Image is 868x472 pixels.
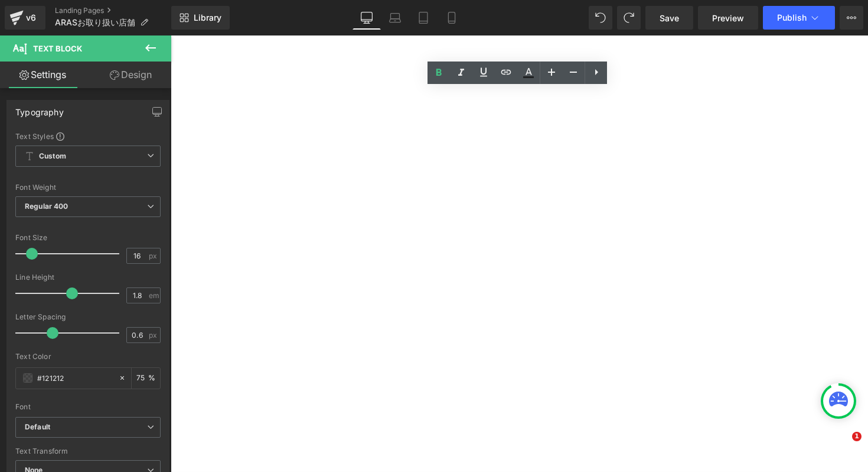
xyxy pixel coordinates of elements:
[15,313,161,321] div: Letter Spacing
[132,368,160,389] div: %
[55,6,171,15] a: Landing Pages
[712,12,744,24] span: Preview
[409,6,438,30] a: Tablet
[171,6,230,30] a: New Library
[698,6,758,30] a: Preview
[149,331,159,339] span: px
[777,13,807,22] span: Publish
[852,432,862,441] span: 1
[194,12,221,23] span: Library
[149,292,159,299] span: em
[589,6,612,30] button: Undo
[15,234,161,242] div: Font Size
[25,422,50,432] i: Default
[55,18,135,27] span: ARASお取り扱い店舗
[33,44,82,53] span: Text Block
[5,6,45,30] a: v6
[15,403,161,411] div: Font
[25,202,68,211] b: Regular 400
[15,447,161,455] div: Text Transform
[660,12,679,24] span: Save
[15,353,161,361] div: Text Color
[763,6,835,30] button: Publish
[15,101,64,117] div: Typography
[149,252,159,260] span: px
[617,6,641,30] button: Redo
[15,131,161,141] div: Text Styles
[353,6,381,30] a: Desktop
[15,183,161,192] div: Font Weight
[840,6,863,30] button: More
[828,432,856,460] iframe: Intercom live chat
[15,273,161,282] div: Line Height
[438,6,466,30] a: Mobile
[24,10,38,25] div: v6
[88,62,174,88] a: Design
[39,151,66,161] b: Custom
[381,6,409,30] a: Laptop
[37,371,113,384] input: Color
